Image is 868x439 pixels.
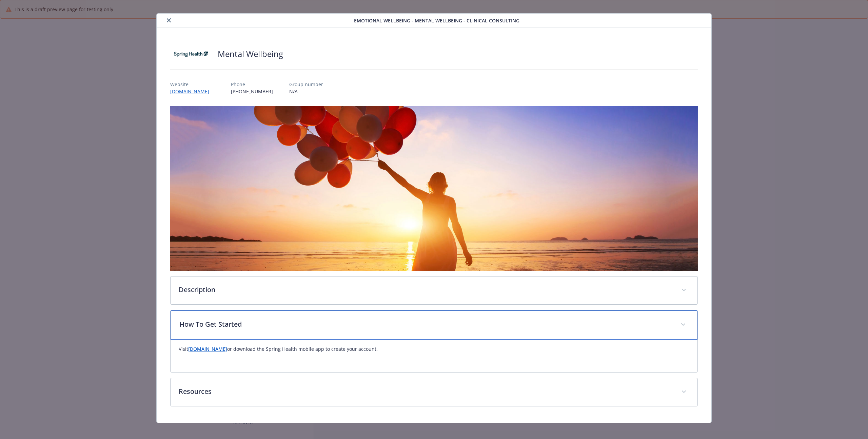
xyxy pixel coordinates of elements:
[170,81,215,88] p: Website
[171,310,697,340] div: How To Get Started
[87,13,781,423] div: details for plan Emotional Wellbeing - Mental Wellbeing - Clinical Consulting
[170,88,215,95] a: [DOMAIN_NAME]
[179,319,672,329] p: How To Get Started
[171,378,697,406] div: Resources
[289,88,323,95] p: N/A
[354,17,519,24] span: Emotional Wellbeing - Mental Wellbeing - Clinical Consulting
[171,340,697,372] div: How To Get Started
[170,44,211,64] img: Spring Health
[218,48,283,60] h2: Mental Wellbeing
[179,285,673,295] p: Description
[188,346,227,352] a: [DOMAIN_NAME]
[171,276,697,304] div: Description
[170,106,698,271] img: banner
[165,16,173,24] button: close
[231,81,273,88] p: Phone
[179,386,673,397] p: Resources
[289,81,323,88] p: Group number
[179,345,689,353] p: Visit or download the Spring Health mobile app to create your account.
[231,88,273,95] p: [PHONE_NUMBER]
